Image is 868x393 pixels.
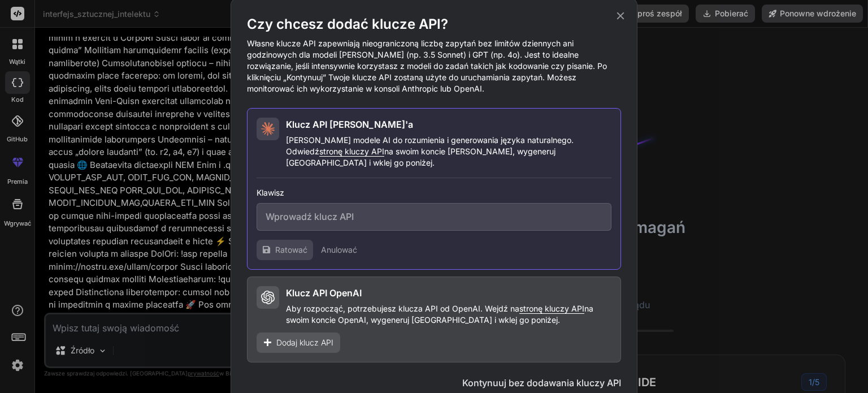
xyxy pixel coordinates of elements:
font: Anulować [321,245,357,254]
font: Czy chcesz dodać klucze API? [247,16,448,32]
button: Anulować [321,244,357,256]
button: Ratować [257,240,313,260]
font: Aby rozpocząć, potrzebujesz klucza API od OpenAI. Wejdź na [286,304,519,313]
font: Dodaj klucz API [276,338,333,347]
font: stronę kluczy API [519,304,584,313]
font: Własne klucze API zapewniają nieograniczoną liczbę zapytań bez limitów dziennych ani godzinowych ... [247,38,607,93]
font: na swoim koncie [PERSON_NAME], wygeneruj [GEOGRAPHIC_DATA] i wklej go poniżej. [286,146,555,167]
font: Klucz API OpenAI [286,287,362,299]
font: Kontynuuj bez dodawania kluczy API [462,377,621,388]
font: stronę kluczy API [319,146,384,156]
input: Wprowadź klucz API [257,203,611,231]
button: Kontynuuj bez dodawania kluczy API [462,376,621,390]
font: [PERSON_NAME] modele AI do rozumienia i generowania języka naturalnego. Odwiedź [286,135,574,156]
font: Ratować [275,245,307,254]
font: Klucz API [PERSON_NAME]'a [286,119,413,130]
font: Klawisz [257,188,284,197]
font: na swoim koncie OpenAI, wygeneruj [GEOGRAPHIC_DATA] i wklej go poniżej. [286,304,593,325]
